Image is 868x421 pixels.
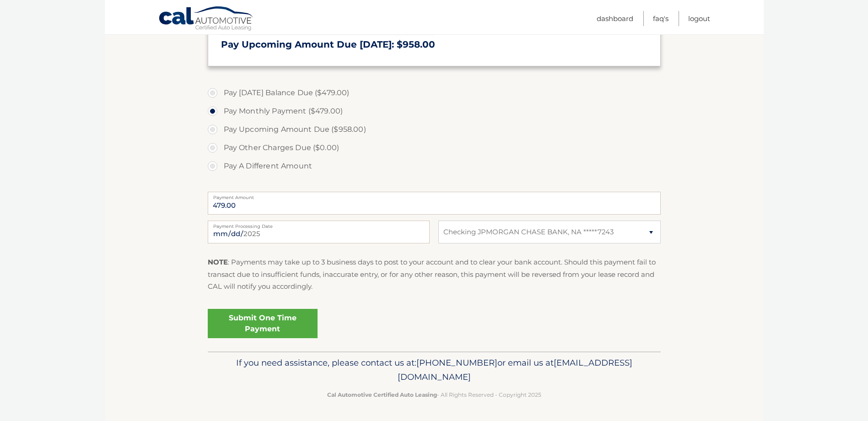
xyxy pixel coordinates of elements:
[688,11,710,26] a: Logout
[327,391,437,398] strong: Cal Automotive Certified Auto Leasing
[208,120,661,139] label: Pay Upcoming Amount Due ($958.00)
[208,102,661,120] label: Pay Monthly Payment ($479.00)
[214,356,655,385] p: If you need assistance, please contact us at: or email us at
[208,139,661,157] label: Pay Other Charges Due ($0.00)
[208,309,318,338] a: Submit One Time Payment
[416,357,497,368] span: [PHONE_NUMBER]
[158,6,254,32] a: Cal Automotive
[208,157,661,175] label: Pay A Different Amount
[208,221,430,243] input: Payment Date
[208,192,661,215] input: Payment Amount
[597,11,633,26] a: Dashboard
[653,11,669,26] a: FAQ's
[214,390,655,399] p: - All Rights Reserved - Copyright 2025
[208,192,661,199] label: Payment Amount
[208,256,661,292] p: : Payments may take up to 3 business days to post to your account and to clear your bank account....
[208,258,228,266] strong: NOTE
[208,221,430,228] label: Payment Processing Date
[208,84,661,102] label: Pay [DATE] Balance Due ($479.00)
[221,39,647,50] h3: Pay Upcoming Amount Due [DATE]: $958.00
